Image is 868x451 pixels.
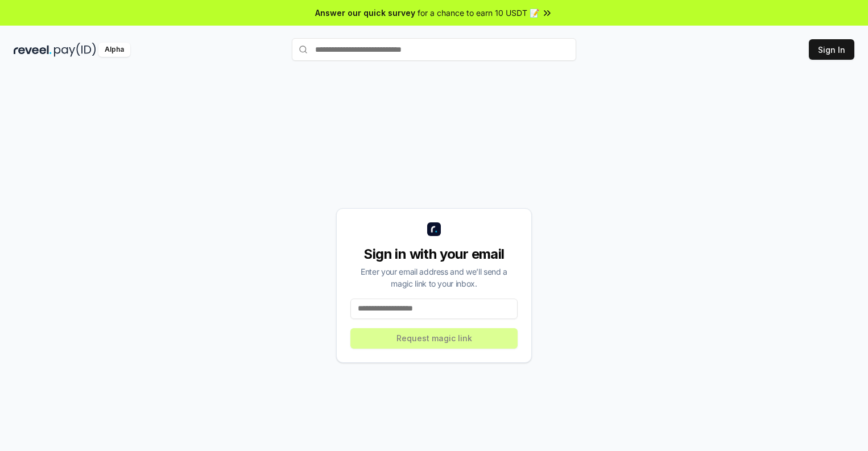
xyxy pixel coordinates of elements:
[98,43,130,57] div: Alpha
[54,43,96,57] img: pay_id
[427,222,441,236] img: logo_small
[418,7,539,19] span: for a chance to earn 10 USDT 📝
[14,43,52,57] img: reveel_dark
[315,7,415,19] span: Answer our quick survey
[809,39,854,60] button: Sign In
[350,266,518,289] div: Enter your email address and we’ll send a magic link to your inbox.
[350,245,518,263] div: Sign in with your email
